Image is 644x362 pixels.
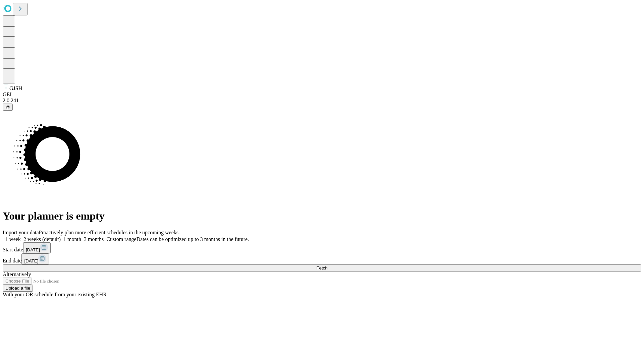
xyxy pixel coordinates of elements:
span: With your OR schedule from your existing EHR [3,292,107,297]
button: [DATE] [21,253,49,264]
span: [DATE] [26,247,40,252]
span: 3 months [84,236,104,242]
button: @ [3,104,13,111]
button: Fetch [3,264,641,271]
button: [DATE] [23,242,51,253]
div: Start date [3,242,641,253]
span: Dates can be optimized up to 3 months in the future. [137,236,249,242]
span: @ [5,105,10,110]
button: Upload a file [3,285,33,292]
span: [DATE] [24,258,38,263]
span: Proactively plan more efficient schedules in the upcoming weeks. [39,230,180,235]
div: End date [3,253,641,264]
span: 1 month [63,236,81,242]
div: GEI [3,92,641,98]
span: Alternatively [3,271,31,277]
span: 2 weeks (default) [23,236,61,242]
span: Import your data [3,230,39,235]
span: GJSH [9,85,22,91]
h1: Your planner is empty [3,210,641,222]
span: 1 week [5,236,21,242]
span: Fetch [316,265,327,270]
div: 2.0.241 [3,98,641,104]
span: Custom range [106,236,136,242]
